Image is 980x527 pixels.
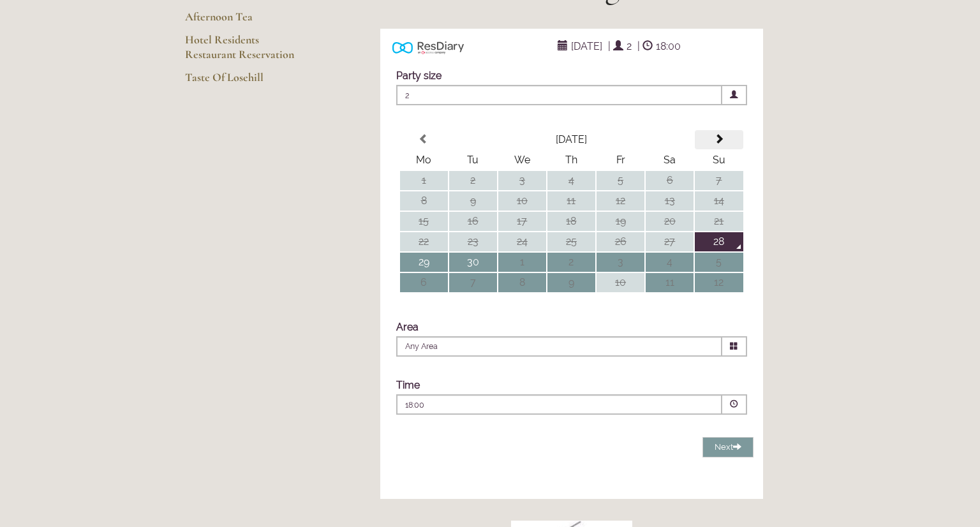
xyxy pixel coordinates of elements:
span: 2 [396,85,722,105]
label: Party size [396,70,442,82]
label: Time [396,379,420,391]
td: 24 [498,232,546,251]
td: 3 [597,253,644,272]
td: 28 [695,232,743,251]
td: 8 [400,191,448,211]
td: 10 [597,273,644,292]
td: 2 [547,253,595,272]
td: 2 [449,171,497,190]
td: 19 [597,212,644,231]
th: Fr [597,151,644,170]
span: Next [715,442,741,452]
span: Previous Month [419,134,429,144]
td: 7 [449,273,497,292]
th: Mo [400,151,448,170]
td: 17 [498,212,546,231]
span: | [608,40,611,52]
td: 30 [449,253,497,272]
td: 14 [695,191,743,211]
td: 23 [449,232,497,251]
img: Powered by ResDiary [392,38,464,57]
td: 10 [498,191,546,211]
th: Su [695,151,743,170]
td: 22 [400,232,448,251]
span: [DATE] [568,37,605,56]
td: 1 [400,171,448,190]
td: 12 [597,191,644,211]
td: 8 [498,273,546,292]
a: Taste Of Losehill [185,70,307,93]
td: 20 [646,212,694,231]
td: 7 [695,171,743,190]
td: 5 [695,253,743,272]
td: 6 [400,273,448,292]
td: 9 [449,191,497,211]
th: We [498,151,546,170]
th: Tu [449,151,497,170]
td: 27 [646,232,694,251]
span: 2 [623,37,635,56]
th: Sa [646,151,694,170]
span: | [637,40,640,52]
span: Next Month [714,134,724,144]
td: 21 [695,212,743,231]
p: 18:00 [405,399,636,411]
td: 3 [498,171,546,190]
span: 18:00 [653,37,684,56]
td: 25 [547,232,595,251]
td: 6 [646,171,694,190]
td: 9 [547,273,595,292]
a: Afternoon Tea [185,10,307,33]
a: Hotel Residents Restaurant Reservation [185,33,307,70]
td: 12 [695,273,743,292]
th: Select Month [449,130,694,149]
td: 26 [597,232,644,251]
td: 11 [547,191,595,211]
label: Area [396,321,419,333]
td: 16 [449,212,497,231]
td: 13 [646,191,694,211]
td: 4 [646,253,694,272]
td: 11 [646,273,694,292]
td: 1 [498,253,546,272]
th: Th [547,151,595,170]
td: 29 [400,253,448,272]
td: 5 [597,171,644,190]
td: 4 [547,171,595,190]
td: 15 [400,212,448,231]
button: Next [702,437,754,458]
td: 18 [547,212,595,231]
